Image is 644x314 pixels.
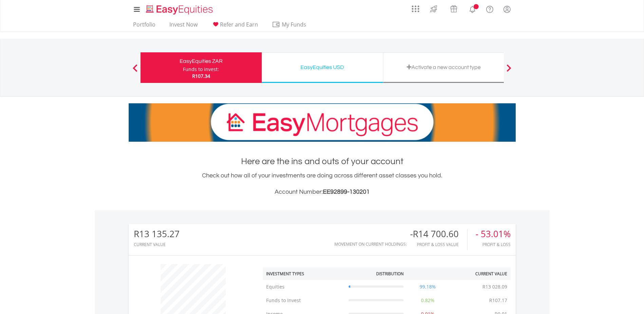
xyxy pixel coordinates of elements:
img: EasyMortage Promotion Banner [129,103,516,142]
div: Profit & Loss [476,242,511,247]
img: grid-menu-icon.svg [412,5,419,13]
h3: Account Number: [129,187,516,197]
div: -R14 700.60 [410,229,467,239]
div: Movement on Current Holdings: [334,242,407,246]
div: Check out how all of your investments are doing across different asset classes you hold. [129,171,516,197]
td: 99.18% [407,280,448,294]
td: R13 028.09 [479,280,511,294]
th: Current Value [448,267,511,280]
a: Vouchers [444,2,464,14]
div: Distribution [376,271,404,277]
div: EasyEquities USD [266,63,379,72]
a: AppsGrid [407,2,424,13]
a: Portfolio [130,21,158,32]
span: EE92899-130201 [323,189,370,195]
a: Notifications [464,2,481,15]
img: EasyEquities_Logo.png [145,4,216,15]
h1: Here are the ins and outs of your account [129,155,516,168]
div: CURRENT VALUE [134,242,180,247]
a: Home page [143,2,216,15]
div: R13 135.27 [134,229,180,239]
td: Equities [263,280,345,294]
div: - 53.01% [476,229,511,239]
span: R107.34 [192,73,210,79]
div: EasyEquities ZAR [145,56,258,66]
a: FAQ's and Support [481,2,498,15]
th: Investment Types [263,267,345,280]
a: My Profile [498,2,516,17]
td: 0.82% [407,294,448,307]
img: thrive-v2.svg [428,3,439,14]
img: vouchers-v2.svg [448,3,459,14]
div: Profit & Loss Value [410,242,467,247]
div: Activate a new account type [387,63,500,72]
a: Invest Now [167,21,200,32]
span: Refer and Earn [220,21,258,28]
div: Funds to invest: [183,66,219,73]
a: Refer and Earn [209,21,261,32]
span: My Funds [272,20,316,29]
td: Funds to Invest [263,294,345,307]
td: R107.17 [486,294,511,307]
